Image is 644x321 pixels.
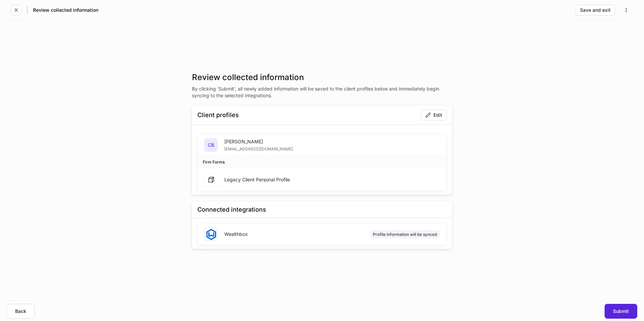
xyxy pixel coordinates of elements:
h3: Review collected information [192,72,452,83]
button: Edit [421,110,447,120]
p: By clicking ‘Submit’, all newly added information will be saved to the client profiles below and ... [192,85,452,99]
button: Save and exit [576,5,615,15]
div: Firm Forms [203,159,225,165]
div: [EMAIL_ADDRESS][DOMAIN_NAME] [224,145,293,152]
div: Edit [425,112,442,118]
h5: Review collected information [33,7,98,13]
button: Submit [605,304,637,319]
div: Wealthbox [224,231,248,238]
div: Client profiles [197,111,239,119]
div: Legacy Client Personal Profile [224,176,290,183]
div: Save and exit [580,8,611,12]
div: Profile information will be synced [373,231,437,238]
div: Back [15,309,26,314]
h5: CB [208,142,214,148]
div: Connected integrations [197,206,266,214]
button: Back [7,304,35,319]
div: Submit [613,309,629,314]
div: [PERSON_NAME] [224,138,293,145]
